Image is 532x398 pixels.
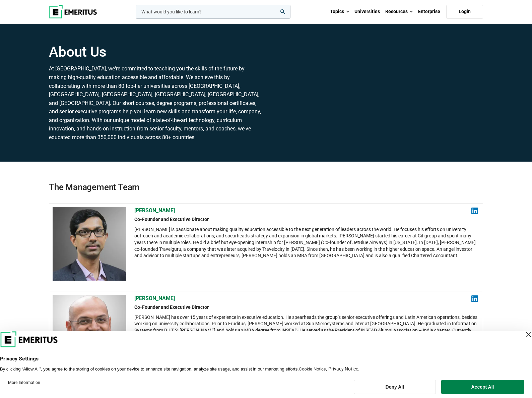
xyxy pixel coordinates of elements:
[471,295,478,302] img: linkedin.png
[53,207,126,281] img: Ashwin-Damera-300x300-1
[134,207,478,214] h2: [PERSON_NAME]
[134,314,478,347] div: [PERSON_NAME] has over 15 years of experience in executive education. He spearheads the group’s s...
[446,5,483,19] a: Login
[270,44,483,150] iframe: YouTube video player
[134,295,478,302] h2: [PERSON_NAME]
[471,208,478,214] img: linkedin.png
[53,295,126,368] img: Chaitanya-Kalipatnapu-Eruditus-300x300-1
[136,5,290,19] input: woocommerce-product-search-field-0
[134,226,478,259] div: [PERSON_NAME] is passionate about making quality education accessible to the next generation of l...
[49,64,262,141] p: At [GEOGRAPHIC_DATA], we're committed to teaching you the skills of the future by making high-qua...
[134,304,478,311] h2: Co-Founder and Executive Director
[49,44,262,60] h1: About Us
[49,162,483,193] h2: The Management Team
[134,216,478,223] h2: Co-Founder and Executive Director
